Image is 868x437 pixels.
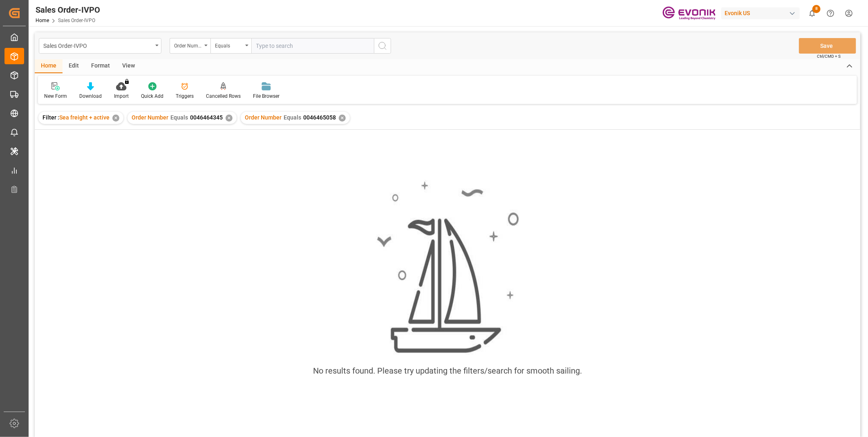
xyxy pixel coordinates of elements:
[59,114,110,121] span: Sea freight + active
[253,92,280,100] div: File Browser
[174,40,202,50] div: Order Number
[43,114,59,121] span: Filter :
[176,92,194,100] div: Triggers
[721,5,803,21] button: Evonik US
[339,115,346,122] div: ✕
[39,38,161,54] button: open menu
[721,7,800,19] div: Evonik US
[215,40,243,50] div: Equals
[821,4,840,23] button: Help Center
[141,92,163,100] div: Quick Add
[803,4,821,23] button: show 8 new notifications
[662,6,716,20] img: Evonik-brand-mark-Deep-Purple-RGB.jpeg_1700498283.jpeg
[36,4,100,16] div: Sales Order-IVPO
[79,92,102,100] div: Download
[170,38,210,54] button: open menu
[116,59,141,73] div: View
[376,180,519,355] img: smooth_sailing.jpeg
[112,115,119,122] div: ✕
[63,59,85,73] div: Edit
[245,114,282,121] span: Order Number
[170,114,188,121] span: Equals
[210,38,251,54] button: open menu
[374,38,391,54] button: search button
[85,59,116,73] div: Format
[132,114,168,121] span: Order Number
[44,92,67,100] div: New Form
[35,59,63,73] div: Home
[303,114,336,121] span: 0046465058
[812,5,821,13] span: 8
[251,38,374,54] input: Type to search
[43,40,152,50] div: Sales Order-IVPO
[817,53,841,59] span: Ctrl/CMD + S
[284,114,301,121] span: Equals
[313,365,582,377] div: No results found. Please try updating the filters/search for smooth sailing.
[226,115,233,122] div: ✕
[799,38,856,54] button: Save
[190,114,223,121] span: 0046464345
[36,18,49,23] a: Home
[206,92,241,100] div: Cancelled Rows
